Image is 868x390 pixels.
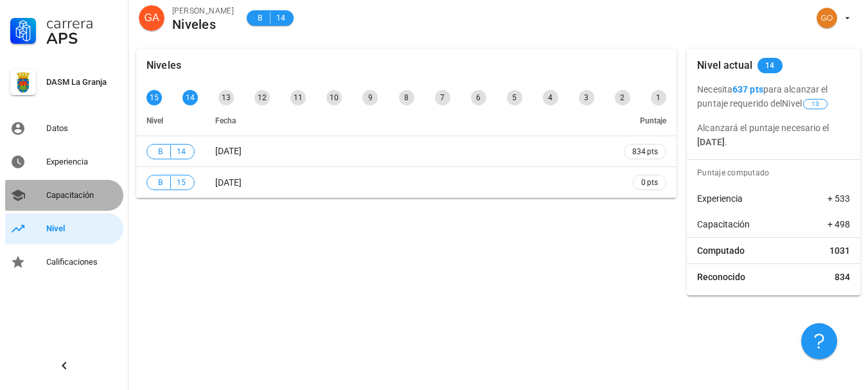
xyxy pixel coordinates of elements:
span: Computado [697,244,745,257]
div: Puntaje computado [692,160,860,186]
div: APS [46,31,118,46]
span: B [155,176,165,189]
b: [DATE] [697,137,725,147]
div: 8 [399,90,414,105]
span: Reconocido [697,270,745,283]
span: B [155,145,165,158]
div: 7 [435,90,450,105]
div: 5 [507,90,522,105]
span: 0 pts [641,176,658,189]
b: 637 pts [732,84,763,94]
div: 15 [146,90,162,105]
div: Niveles [146,49,181,82]
span: Nivel [782,98,829,109]
div: 4 [543,90,558,105]
div: Nivel actual [697,49,752,82]
div: 10 [326,90,342,105]
div: 12 [254,90,270,105]
div: Niveles [172,17,234,31]
th: Fecha [205,105,614,136]
div: 13 [218,90,234,105]
span: Experiencia [697,192,743,205]
p: Alcanzará el puntaje necesario el . [697,121,850,149]
div: [PERSON_NAME] [172,4,234,17]
div: 14 [182,90,198,105]
div: 9 [362,90,378,105]
div: DASM La Granja [46,77,118,87]
div: 3 [579,90,594,105]
div: Datos [46,123,118,134]
span: [DATE] [215,146,242,156]
span: + 533 [828,192,850,205]
div: Carrera [46,15,118,31]
a: Experiencia [5,146,123,177]
a: Nivel [5,213,123,244]
span: B [254,12,265,24]
span: + 498 [828,218,850,231]
div: Nivel [46,224,118,234]
span: [DATE] [215,177,242,188]
div: 6 [471,90,486,105]
span: Nivel [146,116,163,125]
span: 14 [765,58,775,73]
span: Fecha [215,116,236,125]
span: Capacitación [697,218,750,231]
span: 14 [276,12,286,24]
div: Calificaciones [46,257,118,267]
span: 14 [176,145,186,158]
a: Datos [5,113,123,144]
th: Puntaje [614,105,677,136]
div: Capacitación [46,190,118,200]
div: Experiencia [46,157,118,167]
span: GA [144,5,159,31]
th: Nivel [136,105,205,136]
span: 1031 [829,244,850,257]
div: 1 [651,90,666,105]
p: Necesita para alcanzar el puntaje requerido del [697,82,850,111]
a: Calificaciones [5,247,123,278]
div: 11 [290,90,306,105]
div: avatar [817,8,837,28]
a: Capacitación [5,180,123,211]
div: 2 [615,90,630,105]
div: avatar [139,5,164,31]
span: 13 [811,100,819,109]
span: Puntaje [640,116,666,125]
span: 834 [835,270,850,283]
span: 15 [176,176,186,189]
span: 834 pts [632,145,658,158]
